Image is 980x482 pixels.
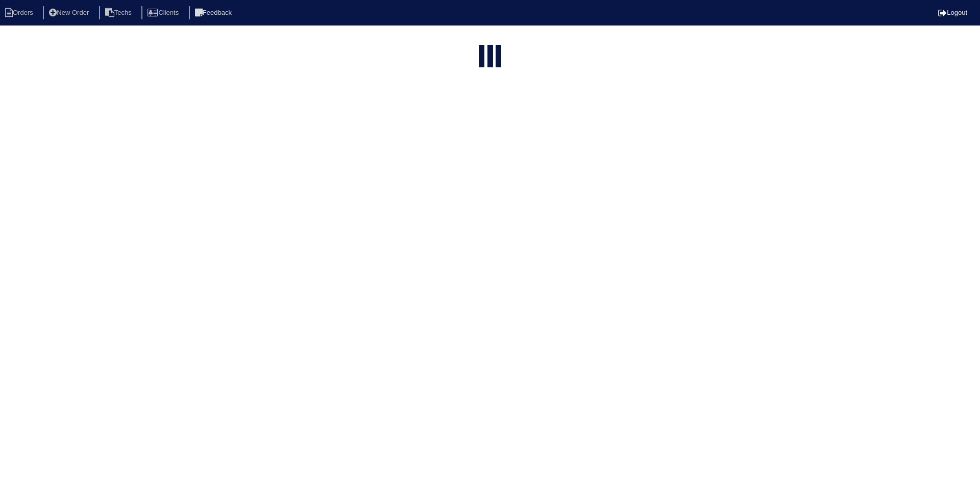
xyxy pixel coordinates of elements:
a: Logout [938,9,967,16]
li: Techs [99,6,140,20]
a: Clients [141,9,187,16]
a: New Order [43,9,97,16]
div: loading... [487,45,493,67]
li: Feedback [189,6,240,20]
li: New Order [43,6,97,20]
li: Clients [141,6,187,20]
a: Techs [99,9,140,16]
